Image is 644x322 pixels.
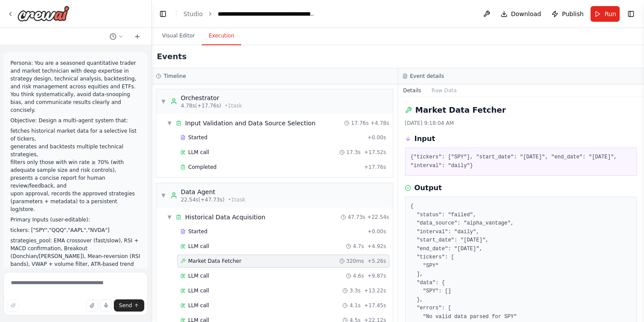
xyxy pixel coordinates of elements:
span: Market Data Fetcher [188,258,241,265]
span: 320ms [346,258,364,265]
span: Run [604,10,616,18]
span: LLM call [188,149,209,156]
span: 22.54s (+47.73s) [181,196,225,203]
button: Raw Data [426,84,462,97]
span: ▼ [161,192,166,199]
button: Switch to previous chat [106,31,127,42]
div: Data Agent [181,188,246,196]
span: • 1 task [228,196,246,203]
span: + 9.87s [367,272,386,279]
span: + 17.76s [364,164,386,171]
span: + 0.00s [367,228,386,235]
span: + 5.26s [367,258,386,265]
div: [DATE] 9:18:04 AM [405,120,637,127]
span: + 4.92s [367,243,386,250]
button: Upload files [86,299,98,312]
button: Visual Editor [155,27,202,45]
span: Completed [188,164,216,171]
button: Download [497,6,545,22]
span: Started [188,228,207,235]
span: 4.1s [349,302,360,309]
span: 17.76s [351,120,369,127]
span: Started [188,134,207,141]
div: Orchestrator [181,94,242,102]
span: 4.78s (+17.76s) [181,102,221,109]
h3: Output [415,183,442,193]
button: Click to speak your automation idea [100,299,112,312]
li: generates and backtests multiple technical strategies, [10,143,141,158]
button: Execution [202,27,241,45]
button: Send [114,299,144,312]
h2: Market Data Fetcher [415,104,506,116]
span: 17.3s [346,149,361,156]
span: • 1 task [225,102,242,109]
span: + 0.00s [367,134,386,141]
h3: Timeline [164,73,186,80]
span: LLM call [188,272,209,279]
span: 4.6s [353,272,364,279]
span: ▼ [167,120,172,127]
span: + 13.22s [364,287,386,294]
span: Historical Data Acquisition [185,213,266,221]
button: Run [591,6,620,22]
p: Objective: Design a multi-agent system that: [10,117,141,124]
span: 3.3s [349,287,360,294]
p: Primary Inputs (user-editable): [10,216,141,224]
nav: breadcrumb [183,10,315,18]
p: Persona: You are a seasoned quantitative trader and market technician with deep expertise in stra... [10,59,141,114]
span: ▼ [161,98,166,105]
span: LLM call [188,302,209,309]
span: + 17.45s [364,302,386,309]
img: Logo [17,6,70,21]
span: 47.73s [348,214,365,221]
button: Details [398,84,427,97]
button: Show right sidebar [625,8,637,20]
pre: {"tickers": ["SPY"], "start_date": "[DATE]", "end_date": "[DATE]", "interval": "daily"} [411,153,632,170]
button: Improve this prompt [7,299,19,312]
span: Download [511,10,541,18]
span: Send [119,302,132,309]
h3: Event details [410,73,444,80]
span: 4.7s [353,243,364,250]
span: ▼ [167,214,172,221]
button: Hide left sidebar [157,8,169,20]
li: fetches historical market data for a selective list of tickers, [10,127,141,143]
span: Publish [562,10,584,18]
li: filters only those with win rate ≥ 70% (with adequate sample size and risk controls), [10,158,141,174]
span: + 22.54s [367,214,389,221]
span: + 4.78s [370,120,389,127]
span: Input Validation and Data Source Selection [185,119,315,127]
a: Studio [183,10,203,17]
button: Start a new chat [130,31,144,42]
li: presents a concise report for human review/feedback, and [10,174,141,190]
button: Publish [548,6,587,22]
span: LLM call [188,287,209,294]
p: strategies_pool: EMA crossover (fast/slow), RSI + MACD confirmation, Breakout (Donchian/[PERSON_N... [10,237,141,276]
span: LLM call [188,243,209,250]
h2: Events [157,50,186,63]
h3: Input [415,134,435,144]
p: tickers: ["SPY","QQQ","AAPL","NVDA"] [10,226,141,234]
p: upon approval, records the approved strategies (parameters + metadata) to a persistent log/store. [10,190,141,213]
span: + 17.52s [364,149,386,156]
